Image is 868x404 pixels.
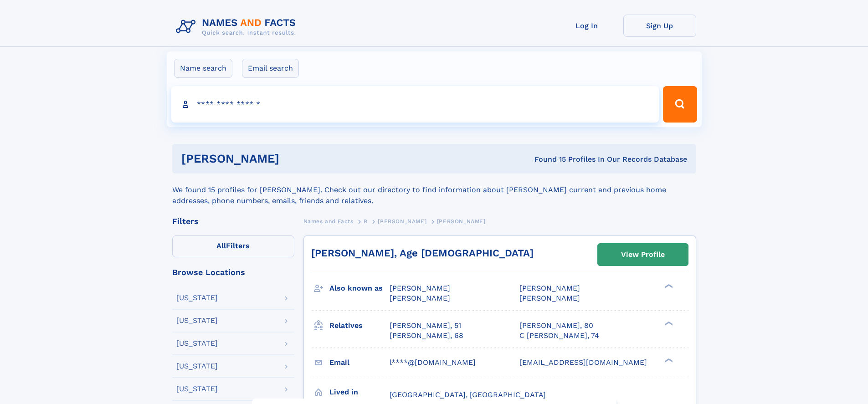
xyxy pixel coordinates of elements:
a: [PERSON_NAME], 68 [390,331,463,341]
div: [US_STATE] [176,385,218,393]
a: Sign Up [623,15,696,37]
a: [PERSON_NAME] [378,215,426,227]
div: We found 15 profiles for [PERSON_NAME]. Check out our directory to find information about [PERSON... [172,174,696,206]
div: [US_STATE] [176,317,218,324]
label: Name search [174,59,232,78]
h3: Lived in [329,384,390,400]
div: ❯ [663,283,673,289]
span: [PERSON_NAME] [519,294,580,302]
div: Filters [172,217,294,225]
a: B [364,215,368,227]
h3: Relatives [329,318,390,333]
img: Logo Names and Facts [172,15,303,39]
div: Found 15 Profiles In Our Records Database [407,154,687,164]
h3: Email [329,355,390,370]
div: ❯ [663,320,673,326]
span: B [364,218,368,225]
div: View Profile [621,244,665,265]
div: Browse Locations [172,268,294,276]
span: [PERSON_NAME] [437,218,486,225]
a: View Profile [598,244,688,266]
h3: Also known as [329,281,390,296]
div: [US_STATE] [176,363,218,370]
input: search input [171,86,659,123]
a: [PERSON_NAME], 51 [390,321,461,331]
span: [EMAIL_ADDRESS][DOMAIN_NAME] [519,358,647,367]
span: [PERSON_NAME] [390,294,450,302]
a: [PERSON_NAME], Age [DEMOGRAPHIC_DATA] [311,247,534,259]
a: Log In [550,15,623,37]
div: ❯ [663,357,673,363]
a: Names and Facts [303,215,354,227]
span: [PERSON_NAME] [390,284,450,292]
span: All [216,241,226,250]
label: Filters [172,235,294,257]
h1: [PERSON_NAME] [181,153,407,164]
label: Email search [242,59,299,78]
button: Search Button [663,86,697,123]
a: [PERSON_NAME], 80 [519,321,593,331]
span: [PERSON_NAME] [378,218,426,225]
div: [US_STATE] [176,340,218,347]
div: [US_STATE] [176,294,218,302]
a: C [PERSON_NAME], 74 [519,331,599,341]
span: [PERSON_NAME] [519,284,580,292]
span: [GEOGRAPHIC_DATA], [GEOGRAPHIC_DATA] [390,390,546,399]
